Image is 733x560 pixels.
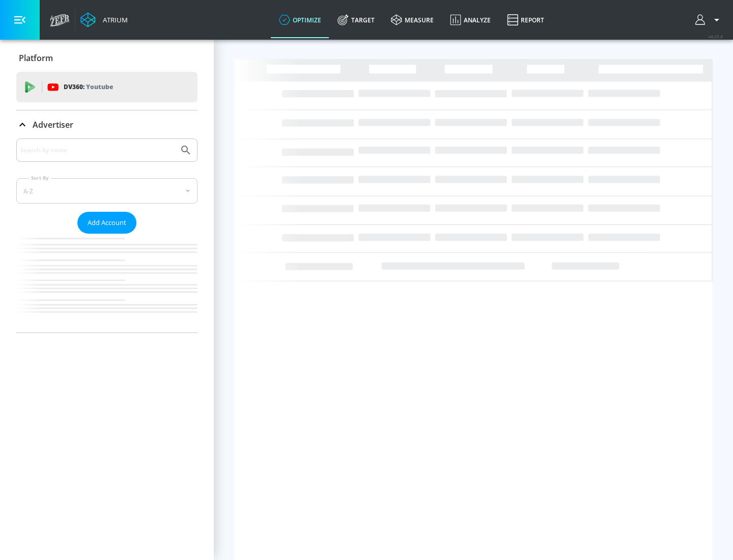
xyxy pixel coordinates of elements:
a: Target [329,2,383,38]
p: Advertiser [33,119,73,130]
label: Sort By [29,175,51,181]
a: Atrium [80,12,128,27]
a: Analyze [442,2,499,38]
div: A-Z [16,178,198,204]
p: DV360: [64,81,113,93]
p: Youtube [86,81,113,92]
div: Platform [16,44,198,72]
span: Add Account [88,217,126,229]
button: Add Account [77,212,136,234]
a: measure [383,2,442,38]
a: optimize [271,2,329,38]
span: v 4.25.4 [709,34,723,39]
input: Search by name [20,144,175,157]
a: Report [499,2,552,38]
div: Atrium [99,15,128,24]
p: Platform [19,52,53,64]
div: DV360: Youtube [16,72,198,102]
div: Advertiser [16,110,198,139]
nav: list of Advertiser [16,234,198,332]
div: Advertiser [16,138,198,332]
